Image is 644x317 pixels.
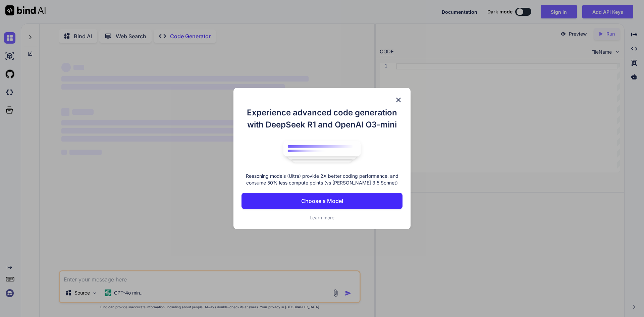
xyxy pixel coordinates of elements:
[241,193,402,209] button: Choose a Model
[241,107,402,131] h1: Experience advanced code generation with DeepSeek R1 and OpenAI O3-mini
[241,173,402,186] p: Reasoning models (Ultra) provide 2X better coding performance, and consume 50% less compute point...
[394,96,402,104] img: close
[278,138,366,166] img: bind logo
[301,197,343,205] p: Choose a Model
[310,215,334,220] span: Learn more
